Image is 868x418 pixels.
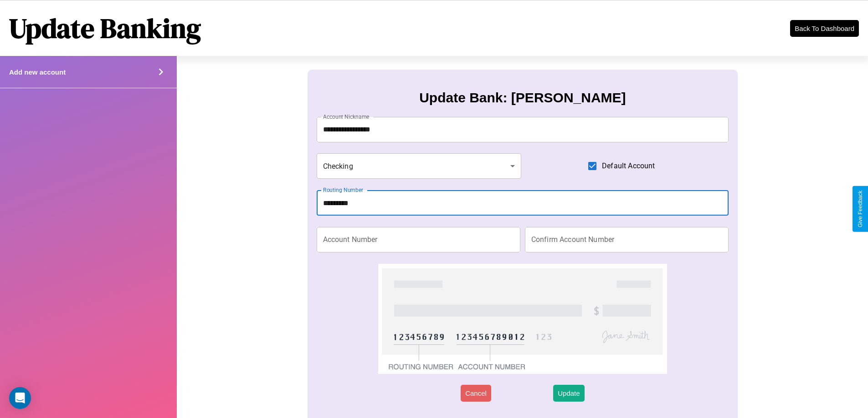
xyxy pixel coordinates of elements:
button: Back To Dashboard [790,20,859,37]
div: Open Intercom Messenger [9,387,31,409]
button: Cancel [461,385,491,402]
h1: Update Banking [9,10,201,47]
h4: Add new account [9,68,66,76]
div: Give Feedback [857,191,863,227]
label: Routing Number [323,186,363,194]
div: Checking [317,153,522,179]
h3: Update Bank: [PERSON_NAME] [419,90,626,106]
button: Update [553,385,584,402]
label: Account Nickname [323,113,370,121]
span: Default Account [602,161,655,171]
img: check [378,264,667,374]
